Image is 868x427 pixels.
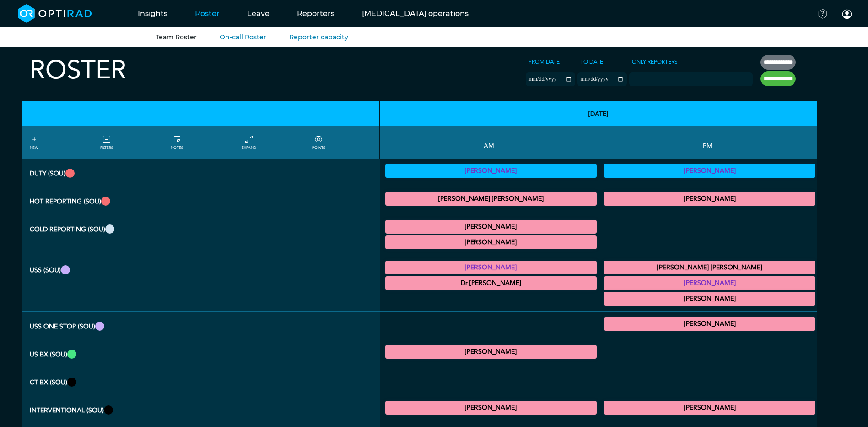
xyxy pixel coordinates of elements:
[171,134,183,151] a: show/hide notes
[387,193,595,204] summary: [PERSON_NAME] [PERSON_NAME]
[156,33,197,41] a: Team Roster
[577,55,606,69] label: To date
[18,4,92,23] img: brand-opti-rad-logos-blue-and-white-d2f68631ba2948856bd03f2d395fb146ddc8fb01b4b6e9315ea85fa773367...
[385,345,597,359] div: US Interventional General 09:00 - 13:00
[630,74,676,82] input: null
[629,55,680,69] label: Only Reporters
[385,192,597,206] div: CT Trauma & Urgent/MRI Trauma & Urgent 09:00 - 13:00
[22,339,380,367] th: US Bx (SOU)
[604,276,815,290] div: General US 13:00 - 17:00
[605,293,814,304] summary: [PERSON_NAME]
[526,55,562,69] label: From date
[605,278,814,289] summary: [PERSON_NAME]
[22,367,380,395] th: CT Bx (SOU)
[387,346,595,357] summary: [PERSON_NAME]
[604,317,815,331] div: General US 14:00 - 16:00
[385,164,597,178] div: Vetting 09:00 - 13:00
[385,261,597,274] div: General US 09:00 - 13:00
[604,261,815,274] div: US General Adult 13:00 - 17:00
[289,33,348,41] a: Reporter capacity
[387,237,595,248] summary: [PERSON_NAME]
[380,126,598,159] th: AM
[387,262,595,273] summary: [PERSON_NAME]
[22,214,380,255] th: Cold Reporting (SOU)
[22,395,380,423] th: Interventional (SOU)
[380,101,818,126] th: [DATE]
[605,262,814,273] summary: [PERSON_NAME] [PERSON_NAME]
[604,192,815,206] div: MRI Trauma & Urgent/CT Trauma & Urgent 13:00 - 17:00
[605,165,814,176] summary: [PERSON_NAME]
[604,292,815,306] div: US General Paediatric 13:00 - 17:00
[30,134,38,151] a: NEW
[22,255,380,312] th: USS (SOU)
[220,33,266,41] a: On-call Roster
[387,221,595,232] summary: [PERSON_NAME]
[604,164,815,178] div: Vetting (30 PF Points) 13:00 - 17:00
[387,165,595,176] summary: [PERSON_NAME]
[100,134,113,151] a: FILTERS
[22,186,380,214] th: Hot Reporting (SOU)
[385,401,597,415] div: IR General Diagnostic/IR General Interventional 07:15 - 13:00
[604,401,815,415] div: IR General Interventional/IR General Diagnostic 13:00 - 17:00
[385,276,597,290] div: General US 09:00 - 12:30
[605,318,814,329] summary: [PERSON_NAME]
[385,220,597,234] div: General CT/General MRI 09:00 - 11:00
[30,55,126,86] h2: Roster
[22,312,380,339] th: USS One Stop (SOU)
[22,159,380,186] th: Duty (SOU)
[385,235,597,249] div: General MRI/General CT 11:00 - 13:00
[605,402,814,413] summary: [PERSON_NAME]
[387,402,595,413] summary: [PERSON_NAME]
[242,134,256,151] a: collapse/expand entries
[605,193,814,204] summary: [PERSON_NAME]
[312,134,325,151] a: collapse/expand expected points
[387,278,595,289] summary: Dr [PERSON_NAME]
[598,126,817,159] th: PM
